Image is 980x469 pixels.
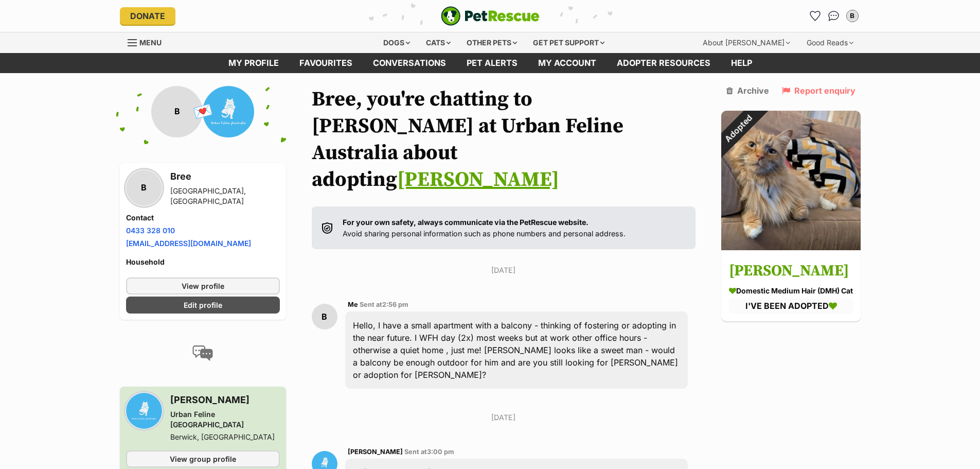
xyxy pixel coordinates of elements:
[729,299,853,313] div: I'VE BEEN ADOPTED
[312,265,696,275] p: [DATE]
[218,53,289,73] a: My profile
[799,32,861,53] div: Good Reads
[348,448,403,456] span: [PERSON_NAME]
[184,300,222,310] span: Edit profile
[696,32,797,53] div: About [PERSON_NAME]
[729,259,853,283] h3: [PERSON_NAME]
[826,8,842,24] a: Conversations
[126,170,162,206] div: B
[397,167,559,193] a: [PERSON_NAME]
[312,304,337,329] div: B
[312,86,696,193] h1: Bree, you're chatting to [PERSON_NAME] at Urban Feline Australia about adopting
[192,345,213,361] img: conversation-icon-4a6f8262b818ee0b60e3300018af0b2d0b884aa5de6e9bcb8d3d4eeb1a70a7c4.svg
[191,100,215,123] span: 💌
[343,218,589,227] strong: For your own safety, always communicate via the PetRescue website.
[126,277,280,294] a: View profile
[151,86,203,137] div: B
[345,311,688,389] div: Hello, I have a small apartment with a balcony - thinking of fostering or adopting in the near fu...
[289,53,363,73] a: Favourites
[120,7,175,25] a: Donate
[721,53,762,73] a: Help
[526,32,612,53] div: Get pet support
[847,11,858,21] div: B
[441,6,540,26] a: PetRescue
[828,11,839,21] img: chat-41dd97257d64d25036548639549fe6c8038ab92f7586957e7f3b1b290dea8141.svg
[441,6,540,26] img: logo-e224e6f780fb5917bec1dbf3a21bbac754714ae5b6737aabdf751b685950b380.svg
[312,412,696,423] p: [DATE]
[139,38,162,47] span: Menu
[707,97,769,159] div: Adopted
[182,281,224,291] span: View profile
[721,252,861,321] a: [PERSON_NAME] Domestic Medium Hair (DMH) Cat I'VE BEEN ADOPTED
[126,450,280,467] a: View group profile
[459,32,524,53] div: Other pets
[126,213,280,223] h4: Contact
[607,53,721,73] a: Adopter resources
[807,8,824,24] a: Favourites
[360,301,408,308] span: Sent at
[126,257,280,267] h4: Household
[419,32,458,53] div: Cats
[382,301,408,308] span: 2:56 pm
[721,111,861,250] img: Henry
[170,186,280,206] div: [GEOGRAPHIC_DATA], [GEOGRAPHIC_DATA]
[528,53,607,73] a: My account
[170,169,280,184] h3: Bree
[807,8,861,24] ul: Account quick links
[427,448,454,456] span: 3:00 pm
[376,32,417,53] div: Dogs
[721,242,861,252] a: Adopted
[348,301,358,308] span: Me
[170,454,236,464] span: View group profile
[170,393,280,407] h3: [PERSON_NAME]
[126,297,280,314] a: Edit profile
[126,239,251,248] a: [EMAIL_ADDRESS][DOMAIN_NAME]
[343,217,626,239] p: Avoid sharing personal information such as phone numbers and personal address.
[404,448,454,456] span: Sent at
[363,53,456,73] a: conversations
[844,8,861,24] button: My account
[456,53,528,73] a: Pet alerts
[170,432,280,442] div: Berwick, [GEOGRAPHIC_DATA]
[126,393,162,429] img: Urban Feline Australia profile pic
[126,226,175,235] a: 0433 328 010
[782,86,856,95] a: Report enquiry
[729,285,853,296] div: Domestic Medium Hair (DMH) Cat
[203,86,254,137] img: Urban Feline Australia profile pic
[128,32,169,51] a: Menu
[170,409,280,430] div: Urban Feline [GEOGRAPHIC_DATA]
[726,86,769,95] a: Archive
